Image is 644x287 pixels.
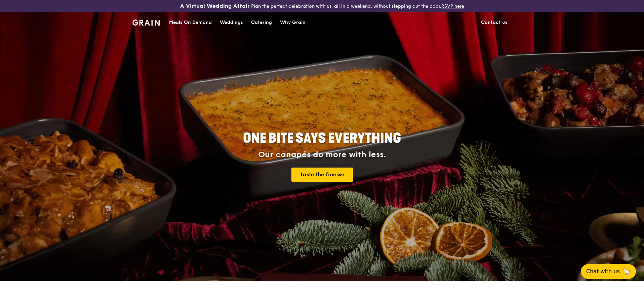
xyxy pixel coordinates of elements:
[622,267,631,276] span: 🦙
[128,3,516,9] div: Plan the perfect celebration with us, all in a weekend, without stepping out the door.
[243,130,401,146] span: ONE BITE SAYS EVERYTHING
[581,264,636,279] button: Chat with us🦙
[201,150,443,159] div: Our canapés do more with less.
[586,267,620,276] span: Chat with us
[276,12,310,33] a: Why Grain
[132,12,160,32] a: GrainGrain
[247,12,276,33] a: Catering
[169,12,212,33] div: Meals On Demand
[441,3,464,9] a: RSVP here
[180,3,250,9] h3: A Virtual Wedding Affair
[280,12,306,33] div: Why Grain
[251,12,272,33] div: Catering
[477,12,512,33] a: Contact us
[291,168,353,182] a: Taste the finesse
[220,12,243,33] div: Weddings
[132,20,160,26] img: Grain
[216,12,247,33] a: Weddings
